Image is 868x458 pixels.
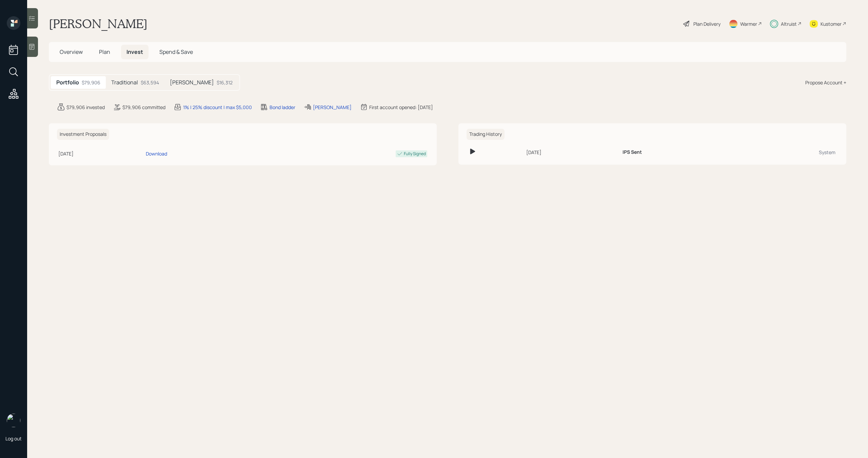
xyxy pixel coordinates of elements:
[57,129,109,140] h6: Investment Proposals
[146,150,167,157] div: Download
[5,435,22,442] div: Log out
[82,79,100,86] div: $79,906
[60,48,83,56] span: Overview
[526,149,617,156] div: [DATE]
[99,48,110,56] span: Plan
[270,104,295,111] div: Bond ladder
[623,149,642,155] h6: IPS Sent
[170,79,214,86] h5: [PERSON_NAME]
[313,104,352,111] div: [PERSON_NAME]
[183,104,252,111] div: 1% | 25% discount | max $5,000
[217,79,233,86] div: $16,312
[738,149,835,156] div: System
[369,104,433,111] div: First account opened: [DATE]
[122,104,165,111] div: $79,906 committed
[159,48,193,56] span: Spend & Save
[7,414,20,427] img: michael-russo-headshot.png
[49,16,147,31] h1: [PERSON_NAME]
[126,48,143,56] span: Invest
[740,20,757,27] div: Warmer
[141,79,159,86] div: $63,594
[56,79,79,86] h5: Portfolio
[781,20,797,27] div: Altruist
[111,79,138,86] h5: Traditional
[66,104,105,111] div: $79,906 invested
[821,20,842,27] div: Kustomer
[58,150,143,157] div: [DATE]
[404,151,426,157] div: Fully Signed
[805,79,846,86] div: Propose Account +
[467,129,505,140] h6: Trading History
[693,20,721,27] div: Plan Delivery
